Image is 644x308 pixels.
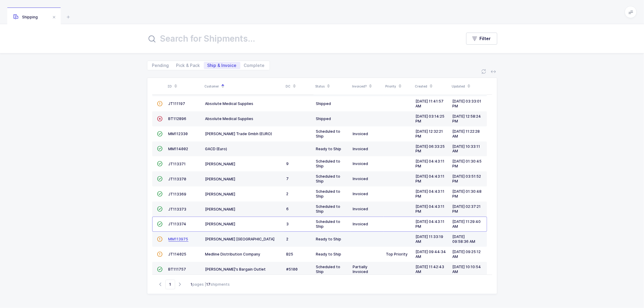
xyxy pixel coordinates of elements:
span: Absolute Medical Supplies [205,116,254,121]
div: Status [316,81,349,91]
span:  [157,222,163,226]
span: [DATE] 01:30:45 PM [453,159,482,168]
div: Invoiced [353,207,381,211]
span: [DATE] 04:43:11 PM [416,189,445,198]
span: Scheduled to Ship [316,174,341,183]
span: BT111757 [168,267,186,271]
span: MM113975 [168,237,188,241]
span: Shipped [316,101,331,106]
span: [DATE] 02:37:21 PM [453,204,481,214]
div: Invoiced [353,192,381,196]
span:  [157,132,163,136]
span:  [157,101,163,106]
span: JT113370 [168,177,187,181]
span: Scheduled to Ship [316,189,341,198]
span: [PERSON_NAME] [205,207,235,211]
div: Invoiced [353,132,381,136]
div: Invoiced [353,147,381,151]
span: [PERSON_NAME] Trade Gmbh (EURO) [205,132,272,136]
span: Scheduled to Ship [316,204,341,214]
span: JT114025 [168,252,187,256]
span: Absolute Medical Supplies [205,101,254,106]
span: [DATE] 06:33:25 PM [416,144,445,154]
span: [PERSON_NAME]'s Bargain Outlet [205,267,266,271]
span: Scheduled to Ship [316,159,341,168]
span: [DATE] 11:22:28 AM [453,129,480,138]
span:  [157,237,163,241]
span: [DATE] 12:32:21 PM [416,129,443,138]
span: [DATE] 11:42:43 AM [416,265,444,274]
span: Pending [152,63,169,68]
span: Ship & Invoice [207,63,237,68]
span: JT113373 [168,207,187,211]
span: Shipping [13,15,38,19]
span: [DATE] 11:41:57 AM [416,99,444,108]
span: Pick & Pack [176,63,200,68]
span: Ready to Ship [316,147,341,151]
b: 1 [191,282,193,287]
span: [PERSON_NAME] [205,162,235,166]
span:  [157,192,163,196]
div: Invoiced? [352,81,382,91]
div: Invoiced [353,176,381,181]
span: [DATE] 04:43:11 PM [416,174,445,183]
input: Search for Shipments... [147,31,454,46]
span: Top Priority [386,252,408,256]
span: JT111197 [168,101,185,106]
span: Scheduled to Ship [316,219,341,229]
span: JT113374 [168,222,187,226]
span:  [157,116,163,121]
span: [PERSON_NAME] [205,177,235,181]
span: [DATE] 04:43:11 PM [416,159,445,168]
div: Partially Invoiced [353,265,381,274]
div: Created [415,81,448,91]
span: 3 [287,222,289,226]
span: 6 [287,207,289,211]
span: JT113369 [168,192,187,196]
span: JT113371 [168,162,186,166]
span: [DATE] 12:58:24 PM [453,114,481,123]
div: Updated [452,81,485,91]
span: [DATE] 10:33:11 AM [453,144,480,154]
span: [DATE] 03:33:01 PM [453,99,482,108]
span: [DATE] 09:58:36 AM [453,234,476,244]
div: ID [168,81,201,91]
span: 9 [287,161,289,166]
span: [DATE] 01:30:48 PM [453,189,482,198]
span:  [157,207,163,211]
span: [PERSON_NAME] [GEOGRAPHIC_DATA] [205,237,275,241]
span: Ready to Ship [316,252,341,256]
span: Go to [165,280,175,289]
span: #5100 [287,267,298,271]
span: [DATE] 03:14:25 PM [416,114,445,123]
div: pages | shipments [191,282,230,287]
span: [DATE] 03:51:52 PM [453,174,481,183]
span: B25 [287,252,293,256]
span: MM112330 [168,132,188,136]
b: 17 [207,282,211,287]
span: 2 [287,237,289,241]
span:  [157,267,163,271]
span: Shipped [316,116,331,121]
span: Medline Distribution Company [205,252,261,256]
span: Scheduled to Ship [316,265,341,274]
span: [DATE] 10:10:54 AM [453,265,481,274]
span: Filter [480,36,491,42]
div: Priority [386,81,412,91]
span: 2 [287,192,289,196]
span:  [157,161,163,166]
span: BT112896 [168,116,187,121]
span: 7 [287,176,289,181]
span: [PERSON_NAME] [205,222,235,226]
span: [DATE] 09:44:34 AM [416,249,446,259]
div: Invoiced [353,222,381,227]
span: Ready to Ship [316,237,341,241]
span: [DATE] 04:43:11 PM [416,219,445,229]
div: DC [286,81,312,91]
span: [PERSON_NAME] [205,192,235,196]
span:  [157,146,163,151]
span: Scheduled to Ship [316,129,341,138]
span: Complete [244,63,265,68]
button: Filter [466,33,497,45]
span: GACD (Euro) [205,147,227,151]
